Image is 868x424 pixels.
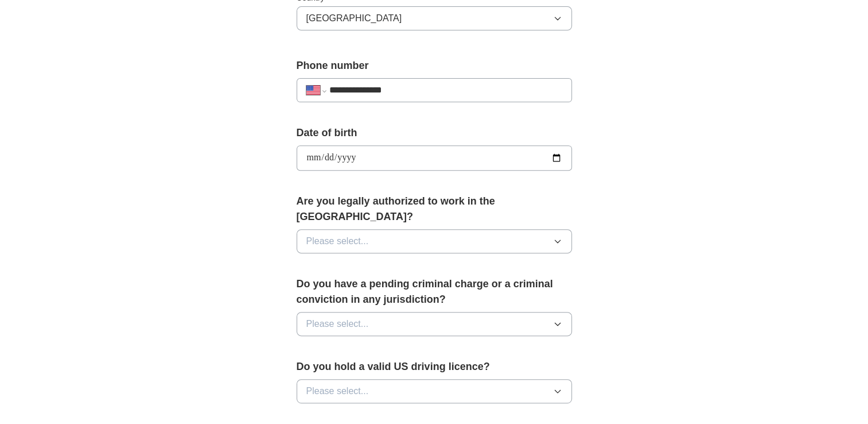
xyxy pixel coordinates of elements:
button: Please select... [297,379,572,403]
label: Date of birth [297,125,572,141]
label: Do you have a pending criminal charge or a criminal conviction in any jurisdiction? [297,276,572,307]
span: Please select... [306,234,369,248]
label: Do you hold a valid US driving licence? [297,359,572,375]
label: Phone number [297,58,572,74]
span: [GEOGRAPHIC_DATA] [306,11,402,25]
button: [GEOGRAPHIC_DATA] [297,6,572,30]
button: Please select... [297,312,572,336]
span: Please select... [306,317,369,331]
button: Please select... [297,229,572,253]
label: Are you legally authorized to work in the [GEOGRAPHIC_DATA]? [297,194,572,225]
span: Please select... [306,384,369,398]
